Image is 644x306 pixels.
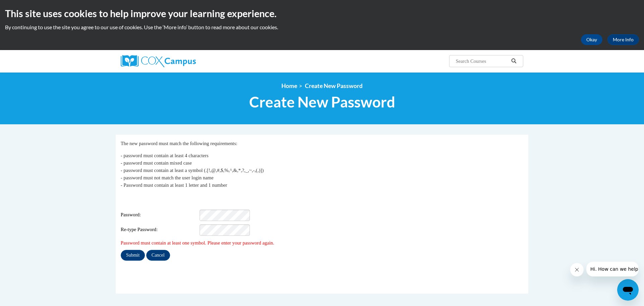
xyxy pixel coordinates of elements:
[5,7,639,20] h2: This site uses cookies to help improve your learning experience.
[121,250,145,261] input: Submit
[121,226,199,233] span: Re-type Password:
[570,263,584,276] iframe: Close message
[617,279,639,301] iframe: Button to launch messaging window
[121,141,237,146] span: The new password must match the following requirements:
[121,211,199,219] span: Password:
[5,24,639,31] p: By continuing to use the site you agree to our use of cookies. Use the ‘More info’ button to read...
[455,57,509,65] input: Search Courses
[146,250,170,261] input: Cancel
[121,55,196,67] img: Cox Campus
[305,82,363,89] span: Create New Password
[509,57,519,65] button: Search
[281,82,297,89] a: Home
[249,93,395,111] span: Create New Password
[121,55,248,67] a: Cox Campus
[607,34,639,45] a: More Info
[586,262,639,276] iframe: Message from company
[121,153,264,188] span: - password must contain at least 4 characters - password must contain mixed case - password must ...
[4,5,54,10] span: Hi. How can we help?
[121,240,274,246] span: Password must contain at least one symbol. Please enter your password again.
[581,34,602,45] button: Okay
